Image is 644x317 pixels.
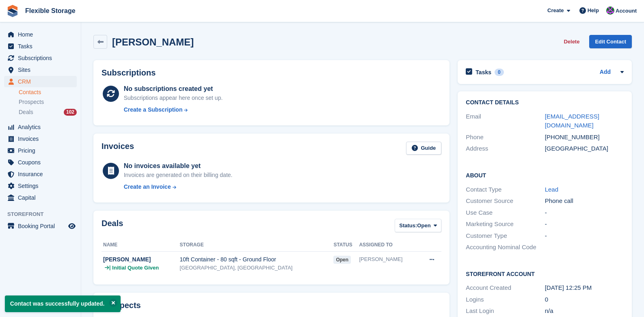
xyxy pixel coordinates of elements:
a: menu [4,168,77,180]
th: Name [102,239,180,252]
div: Last Login [466,306,545,316]
span: Subscriptions [18,52,67,64]
a: Create an Invoice [124,183,233,191]
button: Delete [560,35,583,48]
div: [PERSON_NAME] [103,255,180,264]
span: CRM [18,76,67,87]
a: menu [4,192,77,203]
a: Edit Contact [589,35,632,48]
h2: Invoices [102,142,134,155]
span: Open [417,222,430,230]
div: Address [466,144,545,153]
a: menu [4,52,77,64]
div: [GEOGRAPHIC_DATA] [545,144,624,153]
div: [GEOGRAPHIC_DATA], [GEOGRAPHIC_DATA] [180,264,334,272]
a: [EMAIL_ADDRESS][DOMAIN_NAME] [545,113,599,129]
span: Initial Quote Given [112,264,159,272]
a: Guide [406,142,442,155]
th: Status [333,239,359,252]
div: - [545,208,624,218]
a: menu [4,180,77,192]
span: Invoices [18,133,67,144]
div: [PERSON_NAME] [359,255,418,263]
div: Marketing Source [466,220,545,229]
a: Prospects [19,98,77,106]
span: | [109,264,110,272]
span: Storefront [7,210,81,218]
div: 102 [64,109,77,116]
span: Booking Portal [18,220,67,232]
div: n/a [545,306,624,316]
a: menu [4,133,77,144]
a: menu [4,41,77,52]
div: - [545,231,624,241]
a: Preview store [67,221,77,231]
span: Home [18,29,67,40]
h2: Storefront Account [466,270,624,278]
h2: Prospects [102,301,141,310]
span: Create [547,6,564,15]
span: Settings [18,180,67,192]
th: Assigned to [359,239,418,252]
img: Daniel Douglas [606,6,614,15]
span: Analytics [18,121,67,133]
span: Status: [399,222,417,230]
div: Phone call [545,196,624,206]
div: Account Created [466,283,545,293]
div: 0 [545,295,624,304]
a: menu [4,121,77,133]
span: Pricing [18,145,67,156]
div: Create a Subscription [124,106,183,114]
div: Contact Type [466,185,545,194]
h2: Contact Details [466,99,624,106]
a: menu [4,76,77,87]
a: menu [4,145,77,156]
div: - [545,220,624,229]
div: No subscriptions created yet [124,84,223,94]
h2: Subscriptions [102,68,441,78]
div: Customer Source [466,196,545,206]
span: Prospects [19,98,44,106]
div: Phone [466,133,545,142]
div: [PHONE_NUMBER] [545,133,624,142]
a: Create a Subscription [124,106,223,114]
a: menu [4,29,77,40]
h2: Tasks [475,69,491,76]
a: menu [4,157,77,168]
p: Contact was successfully updated. [5,295,121,312]
div: No invoices available yet [124,161,233,171]
a: Add [600,68,611,77]
a: Contacts [19,88,77,96]
span: Tasks [18,41,67,52]
a: menu [4,64,77,75]
div: 0 [495,69,504,76]
a: Deals 102 [19,108,77,116]
div: Accounting Nominal Code [466,243,545,252]
h2: About [466,171,624,179]
div: Customer Type [466,231,545,241]
h2: Deals [102,219,123,234]
span: open [333,256,351,264]
a: Lead [545,186,558,193]
span: Deals [19,108,33,116]
span: Help [588,6,599,15]
a: menu [4,220,77,232]
div: Logins [466,295,545,304]
div: Email [466,112,545,130]
span: Account [616,7,637,15]
span: Sites [18,64,67,75]
div: Subscriptions appear here once set up. [124,94,223,102]
button: Status: Open [395,219,441,232]
span: Capital [18,192,67,203]
div: Create an Invoice [124,183,171,191]
div: [DATE] 12:25 PM [545,283,624,293]
a: Flexible Storage [22,4,79,17]
span: Insurance [18,168,67,180]
div: 10ft Container - 80 sqft - Ground Floor [180,255,334,264]
h2: [PERSON_NAME] [112,37,194,47]
div: Invoices are generated on their billing date. [124,171,233,179]
span: Coupons [18,157,67,168]
th: Storage [180,239,334,252]
img: stora-icon-8386f47178a22dfd0bd8f6a31ec36ba5ce8667c1dd55bd0f319d3a0aa187defe.svg [6,5,19,17]
div: Use Case [466,208,545,218]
